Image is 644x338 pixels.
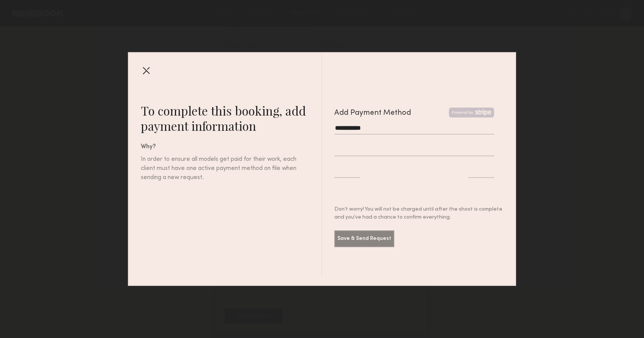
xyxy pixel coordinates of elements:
div: Add Payment Method [334,108,411,119]
div: Don’t worry! You will not be charged until after the shoot is complete and you’ve had a chance to... [334,205,504,221]
iframe: Secure CVC input frame [468,168,494,175]
div: To complete this booking, add payment information [141,103,321,133]
div: Why? [141,143,321,152]
iframe: Secure expiration date input frame [334,168,360,175]
iframe: Secure card number input frame [334,146,494,153]
div: In order to ensure all models get paid for their work, each client must have one active payment m... [141,155,297,182]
